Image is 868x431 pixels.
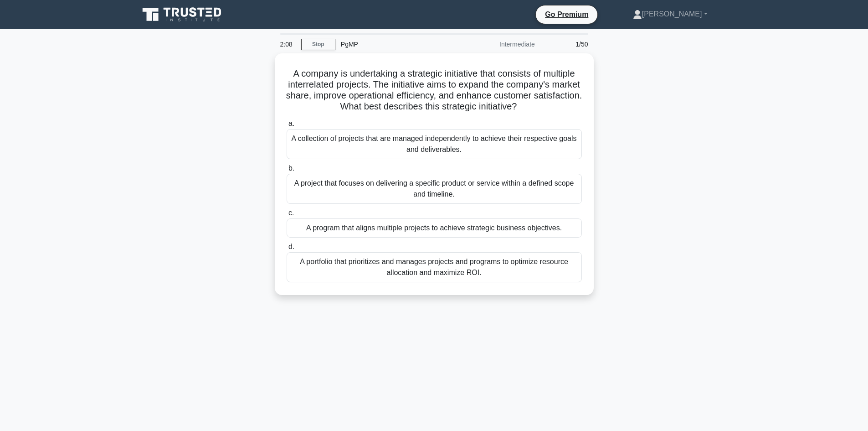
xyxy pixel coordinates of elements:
[287,218,582,238] div: A program that aligns multiple projects to achieve strategic business objectives.
[540,35,594,53] div: 1/50
[288,164,294,172] span: b.
[461,35,540,53] div: Intermediate
[288,209,294,217] span: c.
[301,39,335,50] a: Stop
[288,243,294,250] span: d.
[611,5,729,23] a: [PERSON_NAME]
[287,174,582,204] div: A project that focuses on delivering a specific product or service within a defined scope and tim...
[287,129,582,159] div: A collection of projects that are managed independently to achieve their respective goals and del...
[288,119,294,127] span: a.
[335,35,461,53] div: PgMP
[275,35,301,53] div: 2:08
[287,252,582,282] div: A portfolio that prioritizes and manages projects and programs to optimize resource allocation an...
[539,9,594,20] a: Go Premium
[286,68,583,113] h5: A company is undertaking a strategic initiative that consists of multiple interrelated projects. ...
